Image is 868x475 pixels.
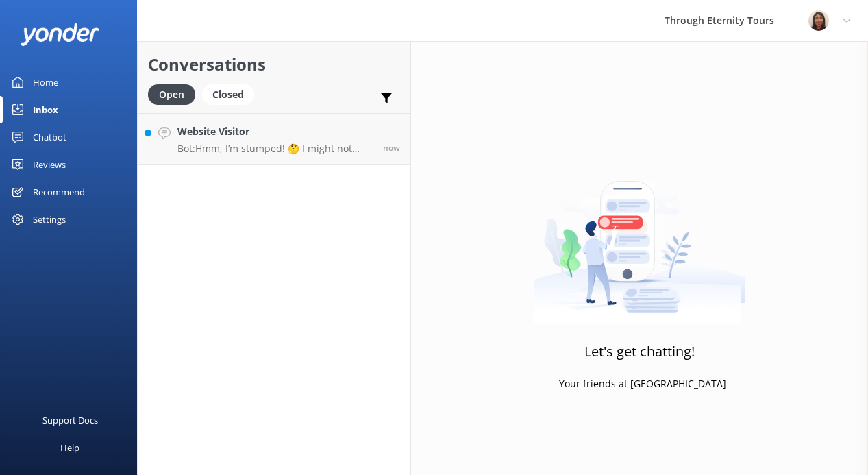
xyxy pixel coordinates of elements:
div: Settings [33,206,66,233]
div: Chatbot [33,123,66,151]
div: Recommend [33,178,85,206]
a: Open [148,86,202,101]
div: Open [148,84,195,105]
div: Inbox [33,96,58,123]
h3: Let's get chatting! [584,341,695,363]
h4: Website Visitor [177,124,373,139]
div: Home [33,69,58,96]
span: Sep 14 2025 01:40pm (UTC +02:00) Europe/Amsterdam [383,142,400,154]
p: - Your friends at [GEOGRAPHIC_DATA] [553,376,726,391]
a: Closed [202,86,261,101]
h2: Conversations [148,51,400,77]
div: Closed [202,84,254,105]
img: yonder-white-logo.png [21,23,99,46]
div: Help [60,434,79,461]
img: 725-1755267273.png [808,10,829,31]
a: Website VisitorBot:Hmm, I’m stumped! 🤔 I might not have the answer to that one, but our amazing t... [138,113,410,165]
p: Bot: Hmm, I’m stumped! 🤔 I might not have the answer to that one, but our amazing team definitely... [177,143,373,155]
div: Support Docs [42,406,98,434]
div: Reviews [33,151,66,178]
img: artwork of a man stealing a conversation from at giant smartphone [534,152,745,324]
